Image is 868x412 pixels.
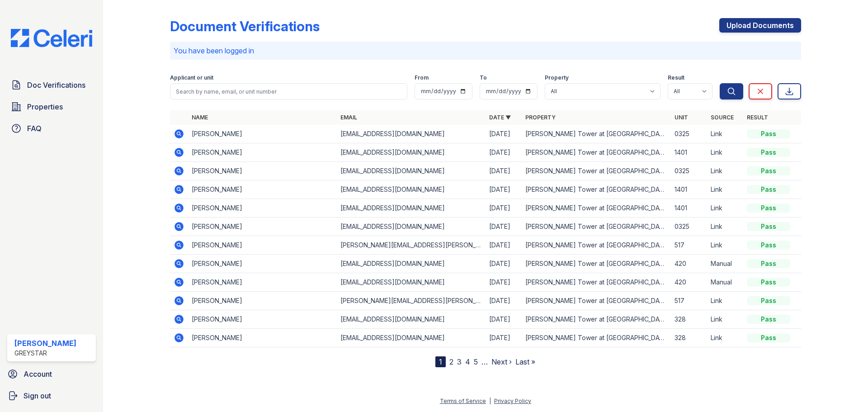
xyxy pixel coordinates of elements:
span: FAQ [27,123,42,134]
div: Pass [747,296,790,305]
td: 420 [671,255,707,273]
td: Link [707,310,743,329]
div: Greystar [14,349,76,358]
td: [PERSON_NAME][EMAIL_ADDRESS][PERSON_NAME][DOMAIN_NAME] [337,236,486,255]
td: 0325 [671,218,707,236]
td: [DATE] [486,255,522,273]
td: [EMAIL_ADDRESS][DOMAIN_NAME] [337,329,486,347]
td: 1401 [671,199,707,218]
td: [PERSON_NAME] [188,162,337,180]
td: [PERSON_NAME] Tower at [GEOGRAPHIC_DATA] [522,125,670,143]
td: [PERSON_NAME] [188,218,337,236]
td: [PERSON_NAME] [188,273,337,292]
a: Privacy Policy [494,398,531,404]
td: 328 [671,329,707,347]
td: [PERSON_NAME] [188,199,337,218]
td: [EMAIL_ADDRESS][DOMAIN_NAME] [337,255,486,273]
a: Email [340,114,357,121]
span: Properties [27,101,63,112]
td: [PERSON_NAME] [188,292,337,310]
div: Pass [747,222,790,231]
td: 420 [671,273,707,292]
td: [EMAIL_ADDRESS][DOMAIN_NAME] [337,180,486,199]
td: [DATE] [486,218,522,236]
span: Sign out [24,390,51,401]
td: [EMAIL_ADDRESS][DOMAIN_NAME] [337,162,486,180]
div: [PERSON_NAME] [14,338,76,349]
td: Link [707,329,743,347]
td: [PERSON_NAME] Tower at [GEOGRAPHIC_DATA] [522,180,670,199]
td: 517 [671,292,707,310]
td: Link [707,125,743,143]
div: Document Verifications [170,18,320,34]
div: Pass [747,333,790,342]
td: [EMAIL_ADDRESS][DOMAIN_NAME] [337,125,486,143]
td: [PERSON_NAME] [188,329,337,347]
td: [PERSON_NAME] [188,143,337,162]
td: Link [707,236,743,255]
td: 328 [671,310,707,329]
a: Source [711,114,734,121]
a: 5 [474,357,478,366]
label: To [480,74,487,81]
a: 4 [465,357,470,366]
label: Applicant or unit [170,74,213,81]
div: Pass [747,278,790,287]
td: Link [707,143,743,162]
a: 2 [449,357,453,366]
td: 1401 [671,143,707,162]
div: Pass [747,259,790,268]
a: Name [192,114,208,121]
td: [PERSON_NAME] Tower at [GEOGRAPHIC_DATA] [522,255,670,273]
div: Pass [747,148,790,157]
div: Pass [747,129,790,138]
span: Account [24,369,52,379]
input: Search by name, email, or unit number [170,83,407,99]
td: [PERSON_NAME] [188,310,337,329]
a: Result [747,114,768,121]
td: [PERSON_NAME] Tower at [GEOGRAPHIC_DATA] [522,273,670,292]
td: [DATE] [486,236,522,255]
td: [PERSON_NAME] [188,255,337,273]
a: Account [4,365,99,383]
a: Sign out [4,387,99,405]
label: Result [668,74,684,81]
a: Date ▼ [489,114,511,121]
td: [PERSON_NAME] Tower at [GEOGRAPHIC_DATA] [522,218,670,236]
td: 0325 [671,125,707,143]
a: Upload Documents [719,18,801,33]
a: Properties [7,98,96,116]
td: Link [707,292,743,310]
td: Link [707,162,743,180]
td: 0325 [671,162,707,180]
td: [EMAIL_ADDRESS][DOMAIN_NAME] [337,310,486,329]
td: [DATE] [486,125,522,143]
div: Pass [747,166,790,175]
td: [PERSON_NAME] Tower at [GEOGRAPHIC_DATA] [522,143,670,162]
td: [PERSON_NAME] Tower at [GEOGRAPHIC_DATA] [522,329,670,347]
div: Pass [747,241,790,250]
span: … [481,356,488,367]
p: You have been logged in [174,45,797,56]
td: [PERSON_NAME] Tower at [GEOGRAPHIC_DATA] [522,199,670,218]
td: [EMAIL_ADDRESS][DOMAIN_NAME] [337,218,486,236]
td: [DATE] [486,310,522,329]
a: Terms of Service [440,398,486,404]
td: Manual [707,273,743,292]
td: [EMAIL_ADDRESS][DOMAIN_NAME] [337,273,486,292]
a: Unit [675,114,688,121]
td: [DATE] [486,180,522,199]
span: Doc Verifications [27,80,85,90]
a: Doc Verifications [7,76,96,94]
td: [PERSON_NAME] Tower at [GEOGRAPHIC_DATA] [522,310,670,329]
div: Pass [747,185,790,194]
div: Pass [747,204,790,213]
a: FAQ [7,119,96,137]
td: [PERSON_NAME] Tower at [GEOGRAPHIC_DATA] [522,236,670,255]
td: [PERSON_NAME] [188,236,337,255]
label: From [415,74,429,81]
a: Last » [515,357,535,366]
td: Link [707,199,743,218]
td: [PERSON_NAME] [188,125,337,143]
